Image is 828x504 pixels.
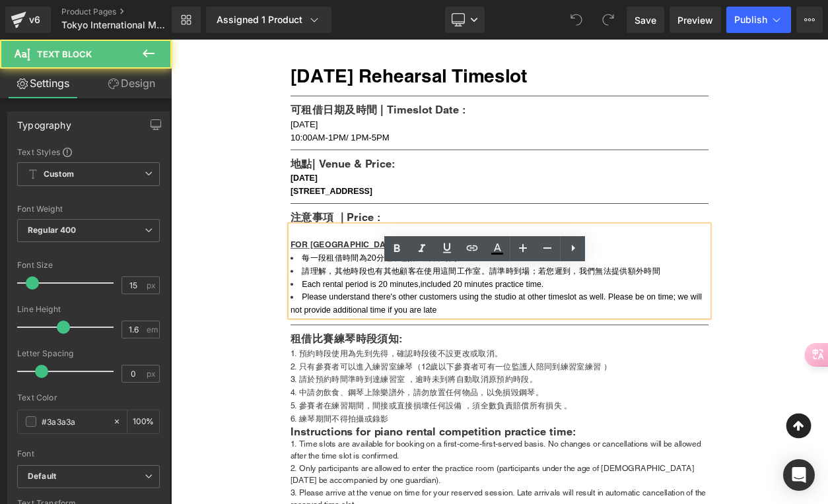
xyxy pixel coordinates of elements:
span: FOR [GEOGRAPHIC_DATA] ON STAGE: [145,244,335,255]
b: Custom [44,169,74,180]
button: Undo [563,7,590,33]
div: Typography [17,112,71,131]
h5: 注意事項 | Price : [145,206,654,226]
div: Line Height [17,305,160,314]
b: Regular 400 [28,225,77,235]
div: Text Color [17,393,160,402]
div: Text Styles [17,146,160,157]
li: 練琴期間不得拍攝或錄影 [145,453,654,469]
h5: 地點| Venue & Price: [145,141,654,161]
a: New Library [172,7,201,33]
div: Font [17,449,160,458]
span: Tokyo International Music Competition - Practice Timeslot [61,20,168,30]
div: Font Size [17,261,160,270]
a: v6 [5,7,51,33]
li: 中請勿飲食、鋼琴上除樂譜外，請勿放置任何物品，以免損毀鋼琴。 [145,422,654,437]
li: 參賽者在練習期間，間接或直接損壞任何設備 ，須全數負責賠償所有損失 。 [145,437,654,453]
div: Font Weight [17,205,160,214]
li: 只有參賽者可以進入練習室練琴（12歲以下參賽者可有一位監護人陪同到練習室練習 ） [145,390,654,406]
div: Open Intercom Messenger [783,459,815,491]
h5: 租借比賽練琴時段須知: [145,354,654,374]
span: Please understand there's other customers using the studio at other timeslot as well. Please be o... [145,307,648,334]
div: v6 [26,11,43,28]
span: px [147,369,158,378]
li: 預約時段使用為先到先得，確認時段後不設更改或取消。 [145,374,654,390]
div: Assigned 1 Product [217,13,321,26]
i: Default [28,471,56,482]
span: Save [635,13,656,27]
span: em [147,325,158,334]
span: [DATE] [145,98,178,109]
span: Each rental period is 20 minutes,included 20 minutes practice time. [159,292,453,303]
span: 請理解，其他時段也有其他顧客在使用這間工作室。請準時到場；若您遲到，我們無法提供額外時間 [159,276,595,287]
button: Redo [595,7,621,33]
b: [DATE] [145,163,178,174]
div: % [127,410,159,433]
a: Product Pages [61,7,193,17]
span: Text Block [37,49,92,59]
h5: 可租借日期及時間 | Timeslot Date : [145,76,654,96]
button: More [796,7,823,33]
a: Design [88,69,174,98]
button: Publish [726,7,791,33]
span: Preview [677,13,713,27]
a: Preview [670,7,721,33]
span: px [147,281,158,290]
span: Publish [734,15,767,25]
span: 每一段租借時間為20分鐘 , 包括20練習時間 [159,260,348,271]
a: [DATE] Rehearsal Timeslot [145,31,433,58]
input: Color [42,414,106,429]
strong: Instructions for piano rental competition practice time: [145,469,493,485]
b: [STREET_ADDRESS] [145,179,245,190]
span: 10:00AM-1PM/ 1PM-5PM [145,113,265,125]
div: Letter Spacing [17,349,160,358]
li: 請於預約時間準時到達練習室 ，逾時未到將自動取消原預約時段。 [145,406,654,422]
